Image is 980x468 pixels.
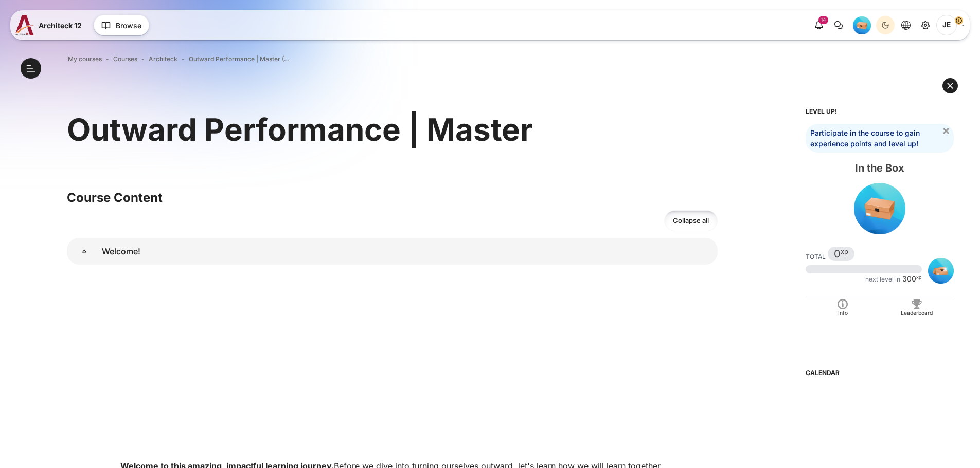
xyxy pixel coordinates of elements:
div: Total [806,253,826,261]
div: Level #2 [928,257,954,284]
a: A12 A12 Architeck 12 [15,15,86,35]
button: Browse [94,15,149,35]
nav: Navigation bar [67,52,718,66]
a: Site administration [916,16,935,34]
h3: Course Content [67,190,718,205]
div: Participate in the course to gain experience points and level up! [806,124,954,153]
div: next level in [865,275,900,284]
h5: Calendar [806,369,954,377]
img: Dismiss notice [943,128,949,134]
span: Jim E [936,15,957,35]
a: Architeck [149,54,177,64]
div: 14 [818,16,828,24]
div: Leaderboard [882,309,951,317]
a: Collapse all [664,210,718,231]
a: Info [806,296,880,317]
a: Welcome! [67,238,102,265]
div: Level #1 [853,16,871,34]
div: Show notification window with 14 new notifications [810,16,828,34]
span: Architeck 12 [39,20,82,31]
div: 0 [834,249,848,259]
span: Collapse all [673,216,709,226]
a: Leaderboard [880,296,954,317]
img: Level #2 [928,258,954,284]
span: 300 [902,275,916,283]
img: Level #1 [854,183,905,234]
span: 0 [834,249,841,259]
img: Level #1 [853,16,871,34]
button: There are 0 unread conversations [829,16,848,34]
span: xp [841,250,848,254]
button: Languages [897,16,915,34]
a: Outward Performance | Master (Latest) [189,54,292,64]
div: Dark Mode [878,17,893,33]
span: Browse [116,20,141,31]
h1: Outward Performance | Master [67,109,532,149]
a: My courses [68,54,102,64]
div: Level #1 [806,181,954,235]
div: In the Box [806,161,954,175]
h5: Level Up! [806,107,954,116]
a: Courses [113,54,137,64]
a: User menu [936,15,965,35]
button: Light Mode Dark Mode [876,16,895,34]
img: A12 [15,15,34,35]
div: Info [808,309,877,317]
a: Level #1 [849,16,875,34]
span: xp [916,276,922,279]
